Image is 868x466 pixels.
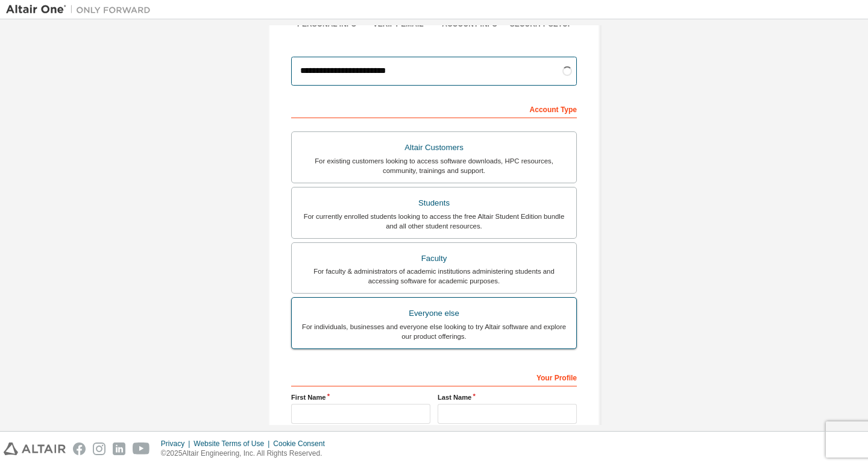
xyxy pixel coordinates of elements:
div: Privacy [161,439,193,449]
div: Your Profile [291,367,577,386]
p: © 2025 Altair Engineering, Inc. All Rights Reserved. [161,449,332,459]
div: Faculty [299,250,569,267]
div: For currently enrolled students looking to access the free Altair Student Edition bundle and all ... [299,212,569,231]
div: Cookie Consent [273,439,332,449]
div: Students [299,195,569,212]
div: Everyone else [299,305,569,322]
img: instagram.svg [93,442,105,455]
img: altair_logo.svg [4,442,66,455]
img: Altair One [6,4,157,16]
img: facebook.svg [73,442,86,455]
div: For existing customers looking to access software downloads, HPC resources, community, trainings ... [299,156,569,175]
img: youtube.svg [133,442,150,455]
label: Last Name [438,392,577,402]
div: Account Type [291,99,577,118]
div: For individuals, businesses and everyone else looking to try Altair software and explore our prod... [299,322,569,341]
div: Website Terms of Use [193,439,273,449]
div: For faculty & administrators of academic institutions administering students and accessing softwa... [299,266,569,286]
div: Altair Customers [299,139,569,156]
label: First Name [291,392,430,402]
img: linkedin.svg [113,442,125,455]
